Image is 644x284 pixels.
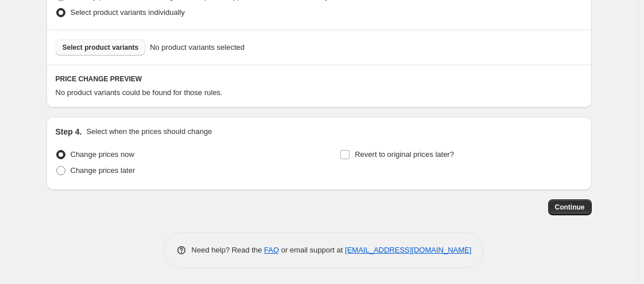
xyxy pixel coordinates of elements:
h2: Step 4. [56,126,82,137]
span: Revert to original prices later? [355,150,454,159]
h6: PRICE CHANGE PREVIEW [56,74,583,84]
span: Change prices later [71,166,135,175]
a: [EMAIL_ADDRESS][DOMAIN_NAME] [345,246,471,254]
a: FAQ [264,246,279,254]
span: Select product variants [63,43,139,52]
p: Select when the prices should change [86,126,212,137]
button: Continue [548,199,592,215]
span: No product variants selected [150,42,245,53]
span: No product variants could be found for those rules. [56,88,223,97]
button: Select product variants [56,40,146,56]
span: Continue [555,203,585,212]
span: Select product variants individually [71,8,185,17]
span: Change prices now [71,150,134,159]
span: or email support at [279,246,345,254]
span: Need help? Read the [192,246,265,254]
